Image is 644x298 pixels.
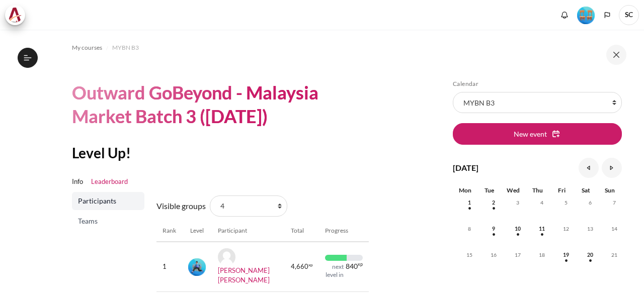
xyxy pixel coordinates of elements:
[619,5,639,25] span: SC
[557,8,572,23] div: Show notification window with no new notifications
[486,195,501,210] span: 2
[72,177,83,187] a: Info
[486,226,501,232] a: Tuesday, 9 September events
[510,221,525,236] span: 10
[583,195,598,210] span: 6
[346,263,358,270] span: 840
[291,262,308,272] span: 4,660
[558,247,574,262] span: 19
[72,212,144,230] a: Teams
[534,221,549,236] span: 11
[577,7,595,24] img: Level #4
[600,8,615,23] button: Languages
[91,177,128,187] a: Leaderboard
[532,186,543,194] span: Thu
[583,221,598,236] span: 13
[72,81,369,128] h1: Outward GoBeyond - Malaysia Market Batch 3 ([DATE])
[558,252,574,258] a: Friday, 19 September events
[325,263,343,279] div: next level in
[582,186,590,194] span: Sat
[607,195,622,210] span: 7
[514,129,547,139] span: New event
[8,8,22,23] img: Architeck
[72,43,102,52] span: My courses
[583,252,598,258] a: Saturday, 20 September events
[486,200,501,206] a: Tuesday, 2 September events
[218,266,270,284] a: [PERSON_NAME] [PERSON_NAME]
[507,186,520,194] span: Wed
[485,186,494,194] span: Tue
[78,196,140,206] span: Participants
[156,242,182,292] td: 1
[607,247,622,262] span: 21
[462,247,477,262] span: 15
[78,216,140,226] span: Teams
[573,6,599,24] a: Level #4
[459,186,471,194] span: Mon
[358,263,363,266] span: xp
[534,195,549,210] span: 4
[112,43,139,52] span: MYBN B3
[453,123,622,144] button: New event
[188,257,206,276] div: Level #3
[453,162,478,174] h4: [DATE]
[607,221,622,236] span: 14
[72,42,102,54] a: My courses
[486,221,501,236] span: 9
[156,200,206,212] label: Visible groups
[188,258,206,276] img: Level #3
[212,220,285,242] th: Participant
[619,5,639,25] a: User menu
[285,220,319,242] th: Total
[308,264,313,266] span: xp
[112,42,139,54] a: MYBN B3
[486,247,501,262] span: 16
[319,220,368,242] th: Progress
[583,247,598,262] span: 20
[558,195,574,210] span: 5
[72,40,369,56] nav: Navigation bar
[605,186,615,194] span: Sun
[510,226,525,232] a: Wednesday, 10 September events
[558,186,566,194] span: Fri
[462,200,477,206] a: Monday, 1 September events
[5,5,30,25] a: Architeck Architeck
[558,221,574,236] span: 12
[156,220,182,242] th: Rank
[462,221,477,236] span: 8
[510,247,525,262] span: 17
[510,195,525,210] span: 3
[453,80,622,88] h5: Calendar
[534,247,549,262] span: 18
[182,220,212,242] th: Level
[462,195,477,210] span: 1
[534,226,549,232] a: Thursday, 11 September events
[72,144,369,162] h2: Level Up!
[72,192,144,210] a: Participants
[577,6,595,24] div: Level #4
